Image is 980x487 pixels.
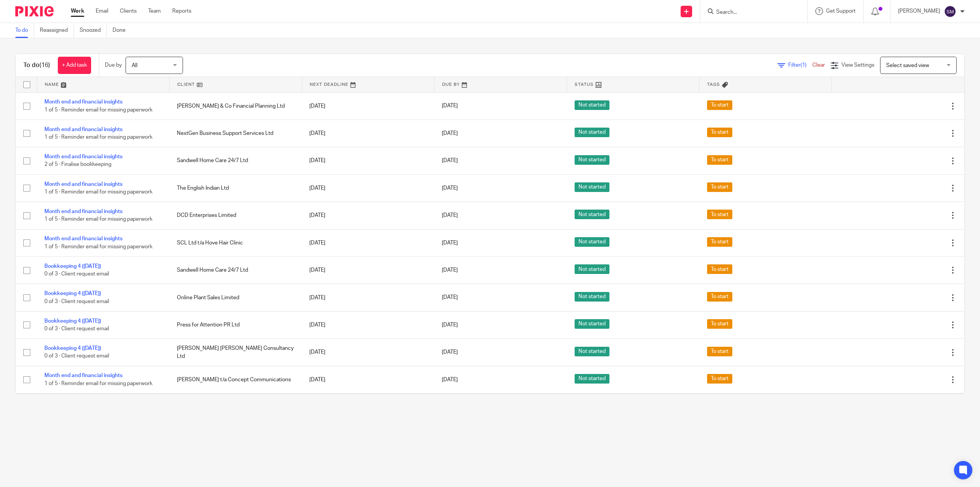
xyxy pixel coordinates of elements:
[23,61,50,69] h1: To do
[44,107,152,113] span: 1 of 5 · Reminder email for missing paperwork
[132,63,137,68] span: All
[442,131,458,136] span: [DATE]
[812,62,825,68] a: Clear
[169,339,302,366] td: [PERSON_NAME] [PERSON_NAME] Consultancy Ltd
[575,100,609,110] span: Not started
[15,6,54,16] img: Pixie
[707,100,732,110] span: To start
[302,311,434,338] td: [DATE]
[442,213,458,218] span: [DATE]
[707,210,732,219] span: To start
[44,99,122,105] a: Month end and financial insights
[302,284,434,311] td: [DATE]
[707,182,732,192] span: To start
[302,174,434,202] td: [DATE]
[44,217,152,222] span: 1 of 5 · Reminder email for missing paperwork
[169,257,302,284] td: Sandwell Home Care 24/7 Ltd
[442,267,458,273] span: [DATE]
[575,155,609,165] span: Not started
[44,318,101,324] a: Bookkeeping 4 ([DATE])
[44,236,122,241] a: Month end and financial insights
[15,23,34,38] a: To do
[302,257,434,284] td: [DATE]
[169,120,302,147] td: NextGen Business Support Services Ltd
[44,189,152,195] span: 1 of 5 · Reminder email for missing paperwork
[575,128,609,137] span: Not started
[44,326,109,331] span: 0 of 3 · Client request email
[169,394,302,421] td: Finest Mortgage Solutions Ltd
[575,347,609,356] span: Not started
[442,349,458,355] span: [DATE]
[169,174,302,202] td: The English Indian Ltd
[442,185,458,191] span: [DATE]
[800,62,807,68] span: (1)
[826,8,856,14] span: Get Support
[898,7,940,15] p: [PERSON_NAME]
[575,182,609,192] span: Not started
[707,237,732,247] span: To start
[302,147,434,174] td: [DATE]
[302,120,434,147] td: [DATE]
[40,23,74,38] a: Reassigned
[575,237,609,247] span: Not started
[302,92,434,120] td: [DATE]
[58,57,91,74] a: + Add task
[44,244,152,249] span: 1 of 5 · Reminder email for missing paperwork
[442,322,458,328] span: [DATE]
[302,202,434,229] td: [DATE]
[44,264,101,269] a: Bookkeeping 4 ([DATE])
[442,240,458,246] span: [DATE]
[44,182,122,187] a: Month end and financial insights
[788,62,812,68] span: Filter
[442,295,458,300] span: [DATE]
[707,292,732,302] span: To start
[44,299,109,304] span: 0 of 3 · Client request email
[575,319,609,329] span: Not started
[707,347,732,356] span: To start
[44,162,111,167] span: 2 of 5 · Finalise bookkeeping
[172,7,191,15] a: Reports
[71,7,84,15] a: Work
[841,62,874,68] span: View Settings
[80,23,107,38] a: Snoozed
[442,377,458,382] span: [DATE]
[113,23,131,38] a: Done
[169,366,302,393] td: [PERSON_NAME] t/a Concept Communications
[442,158,458,163] span: [DATE]
[707,264,732,274] span: To start
[575,292,609,302] span: Not started
[707,374,732,384] span: To start
[44,271,109,277] span: 0 of 3 · Client request email
[44,154,122,159] a: Month end and financial insights
[707,155,732,165] span: To start
[44,134,152,140] span: 1 of 5 · Reminder email for missing paperwork
[105,61,122,69] p: Due by
[302,394,434,421] td: [DATE]
[707,319,732,329] span: To start
[575,374,609,384] span: Not started
[44,209,122,214] a: Month end and financial insights
[44,354,109,359] span: 0 of 3 · Client request email
[44,346,101,351] a: Bookkeeping 4 ([DATE])
[44,381,152,386] span: 1 of 5 · Reminder email for missing paperwork
[44,291,101,296] a: Bookkeeping 4 ([DATE])
[169,311,302,338] td: Press for Attention PR Ltd
[44,373,122,378] a: Month end and financial insights
[96,7,108,15] a: Email
[169,147,302,174] td: Sandwell Home Care 24/7 Ltd
[302,229,434,256] td: [DATE]
[169,284,302,311] td: Online Plant Sales Limited
[120,7,137,15] a: Clients
[302,339,434,366] td: [DATE]
[442,103,458,109] span: [DATE]
[44,127,122,132] a: Month end and financial insights
[715,9,784,16] input: Search
[302,366,434,393] td: [DATE]
[575,264,609,274] span: Not started
[707,128,732,137] span: To start
[148,7,161,15] a: Team
[39,62,50,68] span: (16)
[169,229,302,256] td: SCL Ltd t/a Hove Hair Clinic
[169,92,302,120] td: [PERSON_NAME] & Co Financial Planning Ltd
[886,63,929,68] span: Select saved view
